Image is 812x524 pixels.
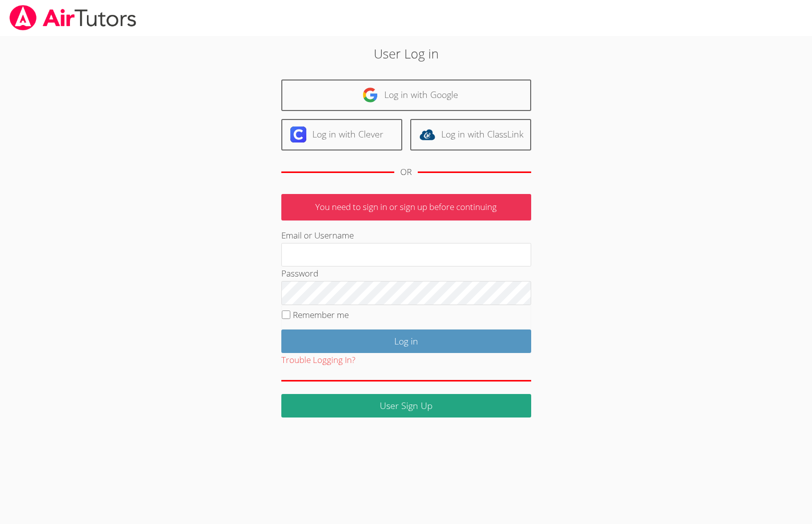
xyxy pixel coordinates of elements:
[281,229,354,241] label: Email or Username
[281,353,355,367] button: Trouble Logging In?
[187,44,626,63] h2: User Log in
[281,267,318,279] label: Password
[400,165,412,179] div: OR
[281,194,531,220] p: You need to sign in or sign up before continuing
[293,309,349,320] label: Remember me
[8,5,137,30] img: airtutors_banner-c4298cdbf04f3fff15de1276eac7730deb9818008684d7c2e4769d2f7ddbe033.png
[419,126,435,142] img: classlink-logo-d6bb404cc1216ec64c9a2012d9dc4662098be43eaf13dc465df04b49fa7ab582.svg
[362,87,378,103] img: google-logo-50288ca7cdecda66e5e0955fdab243c47b7ad437acaf1139b6f446037453330a.svg
[281,79,531,111] a: Log in with Google
[290,126,306,142] img: clever-logo-6eab21bc6e7a338710f1a6ff85c0baf02591cd810cc4098c63d3a4b26e2feb20.svg
[281,394,531,417] a: User Sign Up
[281,119,402,150] a: Log in with Clever
[281,329,531,353] input: Log in
[410,119,531,150] a: Log in with ClassLink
